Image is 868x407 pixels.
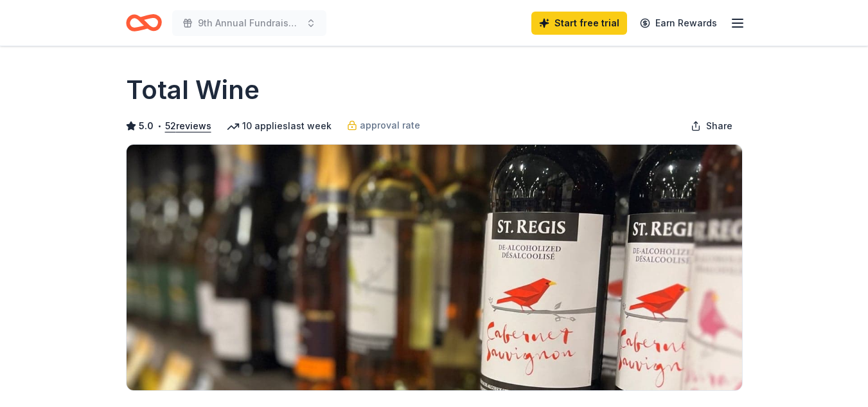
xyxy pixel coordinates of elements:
span: Share [706,118,732,134]
a: Earn Rewards [632,12,725,35]
a: Start free trial [531,12,627,35]
button: Share [680,113,743,139]
button: 52reviews [165,118,211,134]
h1: Total Wine [126,72,260,108]
span: 9th Annual Fundraiser & Benevolence Event [198,15,301,31]
div: 10 applies last week [227,118,332,134]
a: Home [126,8,162,38]
span: approval rate [360,118,420,133]
button: 9th Annual Fundraiser & Benevolence Event [172,10,326,36]
span: • [157,121,161,131]
a: approval rate [347,118,420,133]
img: Image for Total Wine [127,145,742,390]
span: 5.0 [139,118,154,134]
